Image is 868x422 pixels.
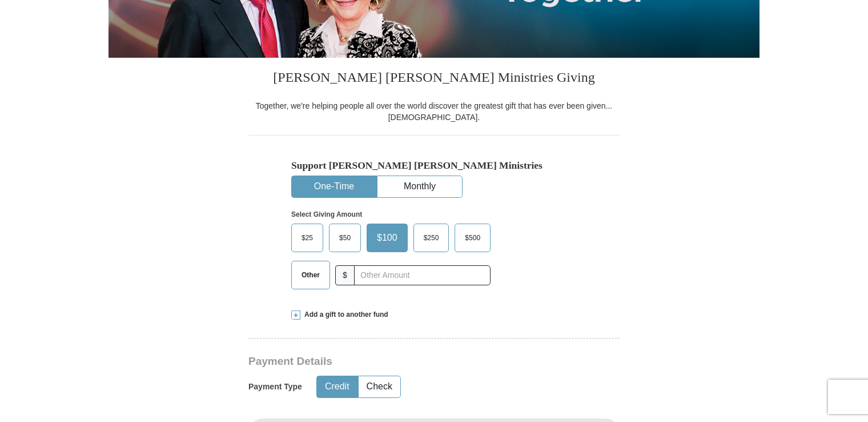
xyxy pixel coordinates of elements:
span: $500 [459,229,486,246]
h5: Support [PERSON_NAME] [PERSON_NAME] Ministries [291,160,577,172]
span: $25 [296,229,319,246]
span: $50 [333,229,356,246]
button: Check [359,376,400,397]
span: $250 [418,229,445,246]
button: Credit [317,376,357,397]
input: Other Amount [354,265,491,285]
span: $100 [371,229,403,246]
div: Together, we're helping people all over the world discover the greatest gift that has ever been g... [248,100,620,123]
h3: Payment Details [248,355,540,368]
strong: Select Giving Amount [291,210,362,218]
span: Add a gift to another fund [300,310,388,320]
h5: Payment Type [248,382,302,392]
span: Other [296,266,325,284]
button: Monthly [377,176,462,197]
span: $ [335,265,355,285]
h3: [PERSON_NAME] [PERSON_NAME] Ministries Giving [248,58,620,100]
button: One-Time [292,176,376,197]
